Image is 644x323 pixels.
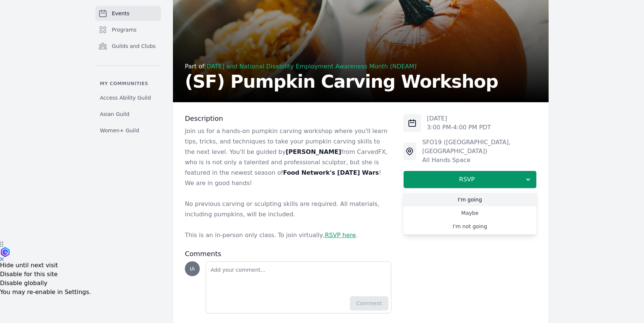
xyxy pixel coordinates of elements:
h3: Comments [185,249,391,258]
div: SFO19 ([GEOGRAPHIC_DATA], [GEOGRAPHIC_DATA]) [422,138,537,156]
p: No previous carving or sculpting skills are required. All materials, including pumpkins, will be ... [185,199,391,220]
div: RSVP [403,191,537,235]
p: [DATE] [427,114,491,123]
a: Events [95,6,161,21]
button: RSVP [403,171,537,188]
span: Women+ Guild [100,127,139,134]
div: Part of [185,62,498,71]
strong: Food Network's [DATE] Wars [283,169,379,176]
a: I'm going [403,193,537,206]
a: Access Ability Guild [95,91,161,104]
a: Maybe [403,206,537,220]
p: Join us for a hands-on pumpkin carving workshop where you'll learn tips, tricks, and techniques t... [185,126,391,188]
span: Access Ability Guild [100,94,151,101]
h2: (SF) Pumpkin Carving Workshop [185,72,498,90]
h3: Description [185,114,391,123]
span: Asian Guild [100,110,129,118]
a: I'm not going [403,220,537,233]
span: Programs [112,26,136,33]
div: All Hands Space [422,156,537,165]
nav: Sidebar [95,6,161,137]
a: Women+ Guild [95,124,161,137]
strong: [PERSON_NAME] [286,148,341,155]
a: RSVP here [325,232,356,239]
span: Guilds and Clubs [112,42,156,50]
p: 3:00 PM - 4:00 PM PDT [427,123,491,132]
span: IA [190,266,195,271]
p: This is an in-person only class. To join virtually, . [185,230,391,240]
span: RSVP [410,175,524,184]
button: Comment [350,296,388,310]
span: Events [112,10,129,17]
p: My communities [95,81,161,87]
a: Asian Guild [95,107,161,121]
a: Programs [95,22,161,37]
a: [DATE] and National Disability Employment Awareness Month (NDEAM) [204,63,417,70]
a: Guilds and Clubs [95,39,161,54]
